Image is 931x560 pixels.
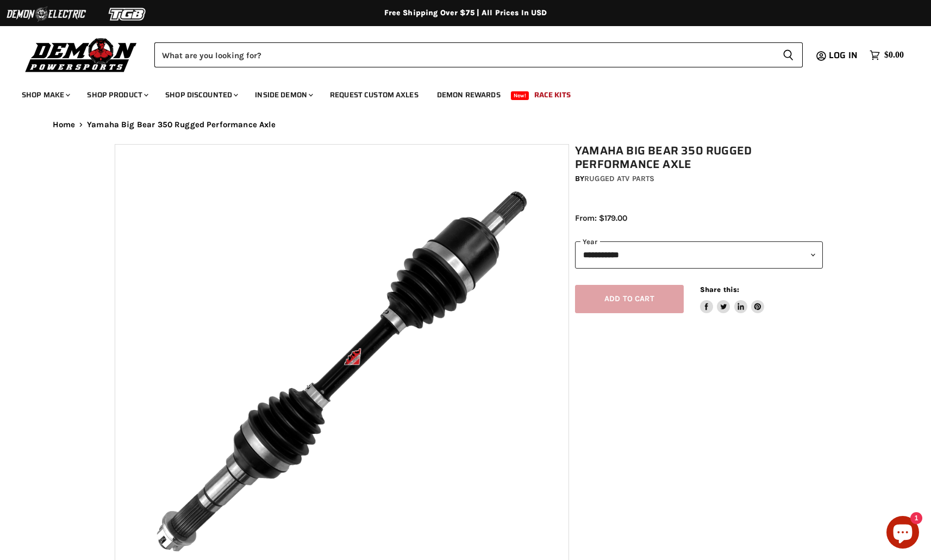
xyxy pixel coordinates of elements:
img: Demon Powersports [22,35,141,74]
span: Share this: [700,285,739,294]
button: Search [774,42,803,67]
a: Shop Make [14,84,77,106]
h1: Yamaha Big Bear 350 Rugged Performance Axle [575,144,823,171]
div: Free Shipping Over $75 | All Prices In USD [31,8,901,18]
a: Shop Product [79,84,155,106]
a: Inside Demon [247,84,320,106]
a: Demon Rewards [429,84,509,106]
a: Race Kits [526,84,579,106]
select: year [575,241,823,268]
a: Request Custom Axles [322,84,427,106]
inbox-online-store-chat: Shopify online store chat [883,516,922,551]
span: $0.00 [884,50,904,60]
span: Yamaha Big Bear 350 Rugged Performance Axle [87,120,276,129]
a: Rugged ATV Parts [584,174,654,183]
aside: Share this: [700,285,765,314]
ul: Main menu [14,79,901,106]
nav: Breadcrumbs [31,120,901,129]
a: Shop Discounted [157,84,245,106]
input: Search [154,42,774,67]
span: New! [511,91,529,100]
a: $0.00 [864,47,909,63]
span: From: $179.00 [575,213,627,223]
img: Demon Electric Logo 2 [5,4,87,24]
a: Home [53,120,76,129]
form: Product [154,42,803,67]
span: Log in [829,48,858,62]
img: TGB Logo 2 [87,4,168,24]
a: Log in [824,51,864,60]
div: by [575,173,823,185]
